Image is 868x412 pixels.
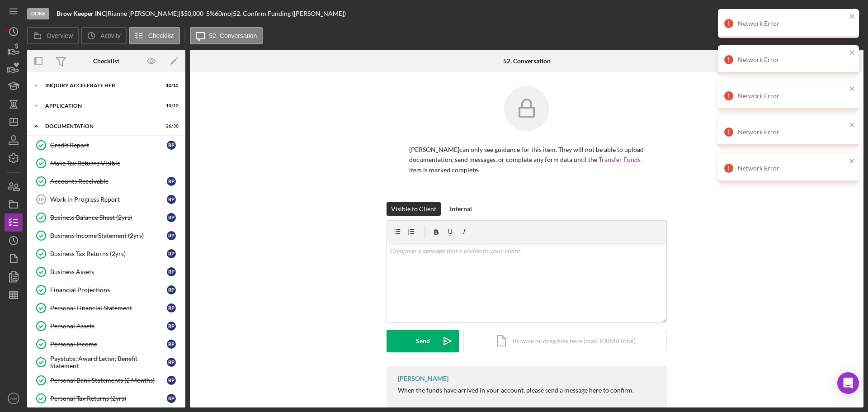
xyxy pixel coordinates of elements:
a: Transfer Funds [599,156,641,163]
div: Business Assets [50,268,167,275]
div: [PERSON_NAME] [398,375,448,382]
div: 5 % [206,10,215,17]
div: Work in Progress Report [50,196,167,203]
div: R P [167,249,176,258]
button: close [849,157,855,166]
div: R P [167,376,176,385]
button: Activity [81,27,126,44]
div: Personal Tax Returns (2yrs) [50,395,167,402]
label: Activity [100,32,120,39]
label: 52. Conversation [209,32,257,39]
div: Checklist [93,57,119,65]
div: Visible to Client [391,202,436,216]
div: Network Error [738,20,846,27]
div: Personal Assets [50,322,167,330]
div: R P [167,285,176,294]
button: close [849,85,855,94]
button: close [849,121,855,130]
a: 19Work in Progress ReportRP [32,190,181,208]
div: Financial Projections [50,286,167,294]
div: R P [167,177,176,186]
div: Accounts Receivable [50,178,167,185]
a: Accounts ReceivableRP [32,172,181,190]
div: 60 mo [215,10,231,17]
a: Financial ProjectionsRP [32,281,181,299]
div: R P [167,394,176,403]
div: R P [167,231,176,240]
div: | [57,10,108,17]
button: 52. Conversation [190,27,263,44]
div: R P [167,340,176,349]
button: Visible to Client [387,202,441,216]
div: Personal Income [50,341,167,348]
div: Inquiry Accelerate Her [45,83,156,88]
div: R P [167,267,176,276]
button: AM [5,389,23,407]
a: Credit ReportRP [32,136,181,154]
button: Mark Complete [790,5,863,23]
div: Business Income Statement (2yrs) [50,232,167,239]
a: Make Tax Returns Visible [32,154,181,172]
button: Send [387,330,459,352]
div: Open Intercom Messenger [837,372,859,394]
div: Internal [450,202,472,216]
label: Overview [47,32,73,39]
a: Business Income Statement (2yrs)RP [32,227,181,245]
div: R P [167,213,176,222]
a: Personal AssetsRP [32,317,181,335]
b: Brow Keeper INC [57,9,106,17]
div: Paystubs, Award Letter, Benefit Statement [50,355,167,369]
div: Network Error [738,56,846,63]
div: Credit Report [50,142,167,149]
button: Internal [445,202,476,216]
div: Network Error [738,92,846,99]
button: close [849,13,855,21]
p: [PERSON_NAME] can only see guidance for this item. They will not be able to upload documentation,... [409,145,644,175]
label: Checklist [148,32,174,39]
a: Paystubs, Award Letter, Benefit StatementRP [32,353,181,371]
div: Personal Bank Statements (2 Months) [50,377,167,384]
div: Personal Financial Statement [50,304,167,312]
a: Business AssetsRP [32,263,181,281]
div: R P [167,358,176,367]
div: R P [167,195,176,204]
div: R P [167,141,176,150]
button: close [849,49,855,57]
div: 10 / 15 [162,83,179,88]
div: Network Error [738,165,846,172]
a: Personal IncomeRP [32,335,181,353]
button: Checklist [129,27,180,44]
div: R P [167,322,176,331]
div: 10 / 12 [162,103,179,109]
div: Send [416,330,430,352]
div: R P [167,303,176,313]
div: $50,000 [180,10,206,17]
a: Personal Financial StatementRP [32,299,181,317]
div: Rianne [PERSON_NAME] | [108,10,180,17]
div: | 52. Confirm Funding ([PERSON_NAME]) [231,10,346,17]
a: Business Balance Sheet (2yrs)RP [32,208,181,227]
a: Business Tax Returns (2yrs)RP [32,245,181,263]
div: Documentation [45,123,156,129]
div: Business Tax Returns (2yrs) [50,250,167,257]
div: Business Balance Sheet (2yrs) [50,214,167,221]
div: Network Error [738,128,846,136]
a: Personal Tax Returns (2yrs)RP [32,389,181,407]
text: AM [10,396,17,401]
tspan: 19 [38,197,43,202]
div: Make Tax Returns Visible [50,160,180,167]
div: When the funds have arrived in your account, please send a message here to confirm. [398,387,634,394]
div: 26 / 30 [162,123,179,129]
div: 52. Conversation [503,57,551,65]
div: Application [45,103,156,109]
div: Done [27,8,49,19]
a: Personal Bank Statements (2 Months)RP [32,371,181,389]
div: Mark Complete [799,5,843,23]
button: Overview [27,27,79,44]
